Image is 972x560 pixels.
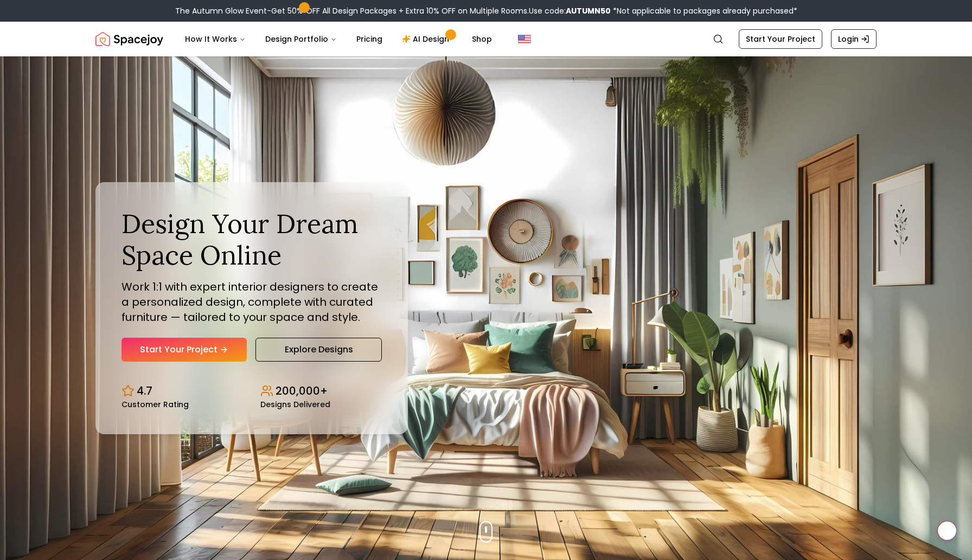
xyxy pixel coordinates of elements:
[276,383,328,398] p: 200,000+
[463,28,501,50] a: Shop
[121,338,247,362] a: Start Your Project
[95,22,877,56] nav: Global
[739,29,822,49] a: Start Your Project
[257,28,346,50] button: Design Portfolio
[95,28,163,50] img: Spacejoy Logo
[175,5,797,16] div: The Autumn Glow Event-Get 50% OFF All Design Packages + Extra 10% OFF on Multiple Rooms.
[348,28,391,50] a: Pricing
[137,383,152,398] p: 4.7
[831,29,877,49] a: Login
[121,279,382,325] p: Work 1:1 with expert interior designers to create a personalized design, complete with curated fu...
[566,5,611,16] b: AUTUMN50
[121,401,189,408] small: Customer Rating
[393,28,461,50] a: AI Design
[121,208,382,271] h1: Design Your Dream Space Online
[611,5,797,16] span: *Not applicable to packages already purchased*
[529,5,611,16] span: Use code:
[95,28,163,50] a: Spacejoy
[255,338,382,362] a: Explore Designs
[121,375,382,408] div: Design stats
[176,28,501,50] nav: Main
[176,28,254,50] button: How It Works
[260,401,330,408] small: Designs Delivered
[518,33,531,46] img: United States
